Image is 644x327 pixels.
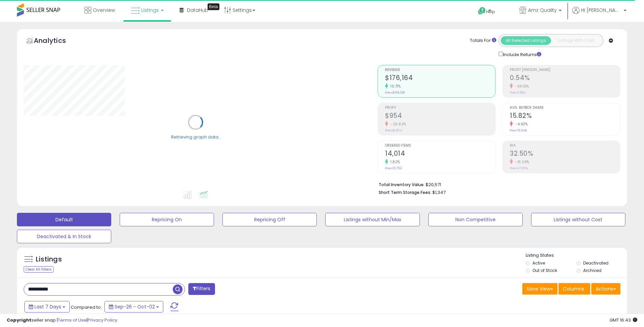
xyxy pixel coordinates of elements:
span: Last 7 Days [34,303,61,310]
b: Total Inventory Value: [379,182,425,187]
button: Actions [591,283,620,295]
li: $20,571 [379,180,615,188]
a: Privacy Policy [88,317,117,323]
div: Retrieving graph data.. [171,134,220,140]
span: Revenue [385,68,495,72]
span: Columns [563,285,584,292]
h2: 14,014 [385,150,495,159]
small: Prev: $159,128 [385,91,405,95]
small: Prev: 13,763 [385,166,402,170]
h2: $176,164 [385,74,495,83]
i: Get Help [478,7,486,15]
label: Active [532,260,545,266]
a: Hi [PERSON_NAME] [572,7,626,22]
div: Clear All Filters [24,266,54,273]
button: Listings With Cost [551,36,601,45]
small: -4.93% [513,122,528,127]
span: ROI [510,144,620,148]
button: All Selected Listings [501,36,551,45]
h5: Analytics [34,36,79,47]
label: Archived [583,268,601,273]
small: Prev: 47.30% [510,166,528,170]
div: Tooltip anchor [208,3,219,10]
button: Repricing Off [222,213,317,226]
h2: 0.54% [510,74,620,83]
h5: Listings [36,255,62,264]
small: -34.15% [513,84,529,89]
a: Terms of Use [58,317,87,323]
small: Prev: 16.64% [510,128,527,132]
small: 1.82% [388,159,400,165]
span: Amz Quality [528,7,557,14]
h2: $954 [385,112,495,121]
label: Deactivated [583,260,609,266]
div: Totals For [470,37,496,44]
div: Include Returns [494,50,549,58]
small: Prev: 0.82% [510,91,525,95]
button: Filters [188,283,215,295]
span: Sep-26 - Oct-02 [115,303,155,310]
small: 10.71% [388,84,401,89]
a: Help [473,2,508,22]
div: seller snap | | [7,317,117,324]
h2: 32.50% [510,150,620,159]
button: Repricing On [120,213,214,226]
span: Hi [PERSON_NAME] [581,7,622,14]
span: Profit [PERSON_NAME] [510,68,620,72]
button: Sep-26 - Oct-02 [104,301,163,312]
span: Listings [141,7,159,14]
button: Last 7 Days [24,301,70,312]
label: Out of Stock [532,268,557,273]
button: Listings without Min/Max [325,213,420,226]
button: Deactivated & In Stock [17,230,111,243]
small: Prev: $1,304 [385,128,402,132]
small: -31.29% [513,159,529,165]
b: Short Term Storage Fees: [379,190,431,195]
h2: 15.82% [510,112,620,121]
span: 2025-10-10 16:43 GMT [610,317,637,323]
strong: Copyright [7,317,31,323]
span: Ordered Items [385,144,495,148]
span: Overview [93,7,115,14]
button: Non Competitive [428,213,523,226]
span: Compared to: [71,304,102,310]
button: Listings without Cost [531,213,625,226]
p: Listing States: [526,252,627,259]
button: Columns [558,283,590,295]
button: Default [17,213,111,226]
span: Help [486,9,495,15]
span: Profit [385,106,495,110]
span: $1,347 [432,189,446,196]
span: Avg. Buybox Share [510,106,620,110]
span: DataHub [187,7,208,14]
button: Save View [522,283,557,295]
small: -26.82% [388,122,406,127]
